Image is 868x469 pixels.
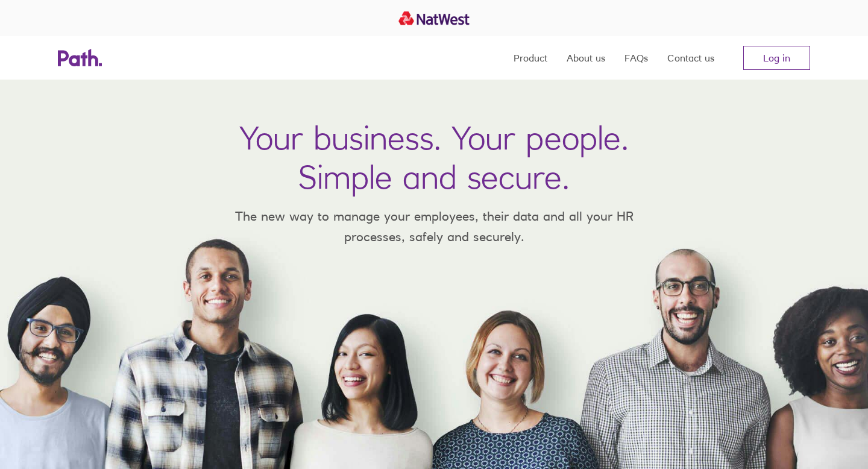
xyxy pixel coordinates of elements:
[514,36,547,80] a: Product
[667,36,714,80] a: Contact us
[624,36,648,80] a: FAQs
[567,36,605,80] a: About us
[743,46,810,70] a: Log in
[217,206,651,247] p: The new way to manage your employees, their data and all your HR processes, safely and securely.
[239,118,629,197] h1: Your business. Your people. Simple and secure.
